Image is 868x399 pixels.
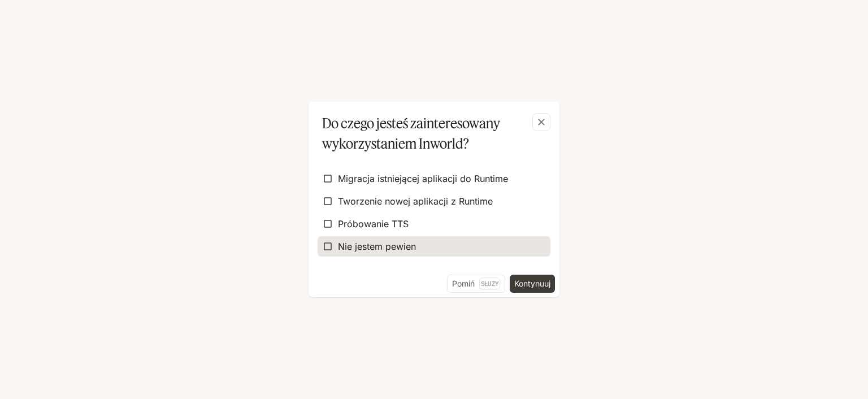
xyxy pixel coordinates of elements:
p: Służy [479,277,500,290]
span: Nie jestem pewien [338,240,416,253]
span: Migracja istniejącej aplikacji do Runtime [338,172,508,185]
p: Do czego jesteś zainteresowany wykorzystaniem Inworld? [322,113,541,154]
button: Kontynuuj [510,275,555,293]
button: PomińSłuży [447,275,505,293]
span: Próbowanie TTS [338,217,409,231]
span: Tworzenie nowej aplikacji z Runtime [338,194,493,208]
